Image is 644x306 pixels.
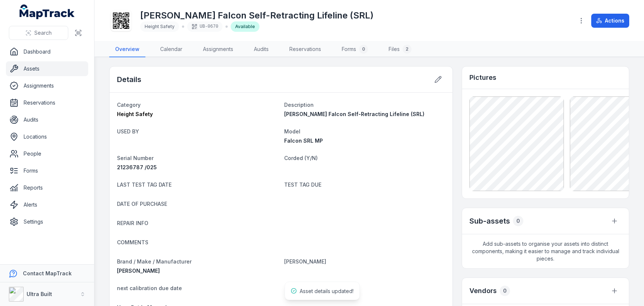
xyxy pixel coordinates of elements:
[117,220,148,226] span: REPAIR INFO
[9,26,68,40] button: Search
[117,181,172,188] span: LAST TEST TAG DATE
[117,74,141,85] h2: Details
[6,146,88,161] a: People
[403,45,411,54] div: 2
[117,258,192,265] span: Brand / Make / Manufacturer
[117,128,139,135] span: USED BY
[140,10,373,21] h1: [PERSON_NAME] Falcon Self-Retracting Lifeline (SRL)
[300,288,354,294] span: Asset details updated!
[6,78,88,93] a: Assignments
[6,180,88,195] a: Reports
[500,286,510,296] div: 0
[23,270,72,276] strong: Contact MapTrack
[359,45,368,54] div: 0
[117,164,157,170] span: 21236787 /025
[154,42,188,57] a: Calendar
[284,181,321,188] span: TEST TAG DUE
[6,95,88,110] a: Reservations
[117,285,182,291] span: next calibration due date
[20,4,75,19] a: MapTrack
[109,42,145,57] a: Overview
[34,29,52,37] span: Search
[284,155,318,161] span: Corded (Y/N)
[117,102,141,108] span: Category
[248,42,275,57] a: Audits
[469,216,510,226] h2: Sub-assets
[284,258,326,265] span: [PERSON_NAME]
[284,137,323,144] span: Falcon SRL MP
[283,42,327,57] a: Reservations
[117,155,154,161] span: Serial Number
[117,201,167,207] span: DATE OF PURCHASE
[462,234,629,268] span: Add sub-assets to organise your assets into distinct components, making it easier to manage and t...
[117,268,160,274] span: [PERSON_NAME]
[336,42,374,57] a: Forms0
[187,21,223,32] div: UB-0670
[469,286,497,296] h3: Vendors
[27,291,52,297] strong: Ultra Built
[383,42,417,57] a: Files2
[284,111,424,117] span: [PERSON_NAME] Falcon Self-Retracting Lifeline (SRL)
[469,72,496,83] h3: Pictures
[284,102,314,108] span: Description
[591,14,629,28] button: Actions
[513,216,523,226] div: 0
[6,214,88,229] a: Settings
[6,163,88,178] a: Forms
[6,44,88,59] a: Dashboard
[145,24,175,29] span: Height Safety
[6,197,88,212] a: Alerts
[6,61,88,76] a: Assets
[117,111,153,117] span: Height Safety
[284,128,300,135] span: Model
[197,42,239,57] a: Assignments
[6,129,88,144] a: Locations
[231,21,259,32] div: Available
[6,112,88,127] a: Audits
[117,239,148,245] span: COMMENTS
